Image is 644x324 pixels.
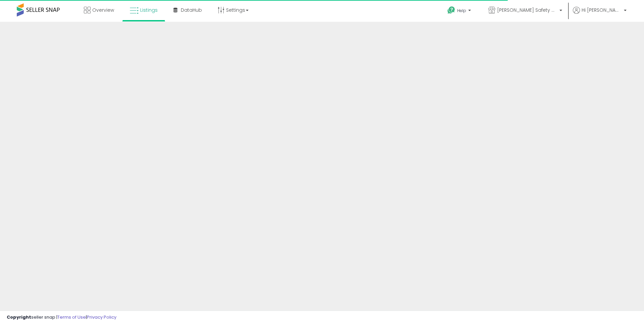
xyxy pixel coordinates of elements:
[181,7,202,13] span: DataHub
[573,7,627,22] a: Hi [PERSON_NAME]
[457,8,466,13] span: Help
[497,7,557,13] span: [PERSON_NAME] Safety & Supply
[582,7,622,13] span: Hi [PERSON_NAME]
[140,7,158,13] span: Listings
[447,6,455,14] i: Get Help
[442,1,478,22] a: Help
[92,7,114,13] span: Overview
